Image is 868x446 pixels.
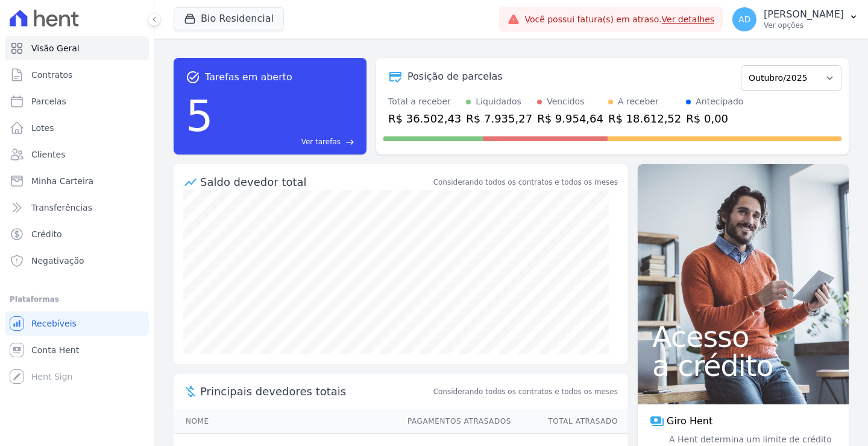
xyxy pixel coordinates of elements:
div: Liquidados [476,95,521,108]
a: Ver tarefas east [218,136,354,147]
div: R$ 36.502,43 [388,110,461,127]
span: Contratos [31,69,72,81]
span: Você possui fatura(s) em atraso. [524,13,714,26]
span: Parcelas [31,95,66,107]
span: Recebíveis [31,317,77,330]
span: Clientes [31,148,65,161]
a: Ver detalhes [662,14,715,24]
span: Acesso [652,322,834,351]
th: Nome [174,409,396,434]
span: Considerando todos os contratos e todos os meses [433,386,618,397]
div: Posição de parcelas [407,69,503,84]
a: Recebíveis [5,311,149,336]
a: Lotes [5,116,149,140]
a: Negativação [5,249,149,273]
span: a crédito [652,351,834,380]
span: Giro Hent [667,414,712,428]
div: R$ 7.935,27 [466,110,532,127]
div: Vencidos [547,95,584,108]
span: Crédito [31,228,62,240]
a: Crédito [5,222,149,246]
a: Clientes [5,142,149,167]
span: Visão Geral [31,42,80,54]
div: Plataformas [10,292,144,307]
a: Transferências [5,196,149,220]
span: Principais devedores totais [200,383,431,400]
span: Lotes [31,122,54,134]
div: Antecipado [696,95,743,108]
span: east [345,138,354,147]
button: Bio Residencial [174,7,284,30]
span: task_alt [186,70,200,84]
span: Minha Carteira [31,175,93,187]
span: Ver tarefas [301,136,341,147]
span: Transferências [31,202,92,214]
div: R$ 9.954,64 [537,110,603,127]
button: AD [PERSON_NAME] Ver opções [723,2,868,36]
th: Total Atrasado [512,409,627,434]
div: Considerando todos os contratos e todos os meses [433,177,618,188]
div: 5 [186,84,213,147]
div: R$ 0,00 [686,110,743,127]
div: Total a receber [388,95,461,108]
a: Contratos [5,63,149,87]
div: A receber [618,95,659,108]
div: Saldo devedor total [200,174,431,190]
a: Minha Carteira [5,169,149,193]
p: [PERSON_NAME] [764,8,844,21]
span: Negativação [31,255,84,267]
span: Conta Hent [31,344,79,356]
span: Tarefas em aberto [205,70,292,84]
div: R$ 18.612,52 [608,110,681,127]
a: Parcelas [5,89,149,113]
span: AD [738,15,750,24]
th: Pagamentos Atrasados [396,409,512,434]
a: Visão Geral [5,36,149,60]
a: Conta Hent [5,338,149,362]
p: Ver opções [764,21,844,30]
